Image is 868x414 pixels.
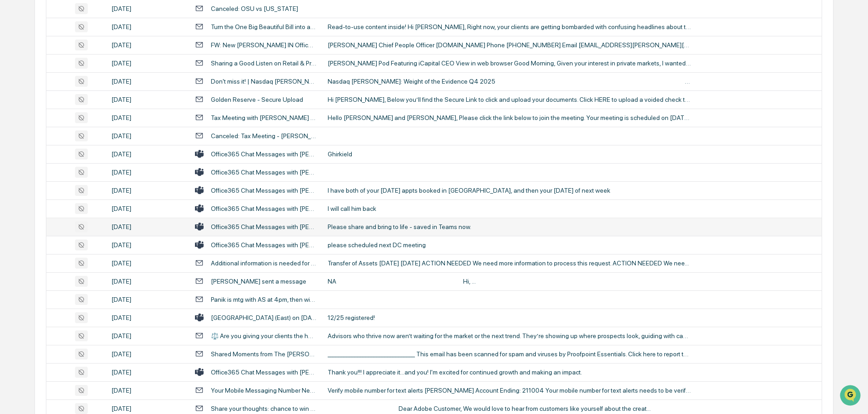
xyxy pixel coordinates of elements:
[9,70,25,86] img: 1746055101610-c473b297-6a78-478c-a979-82029cc54cd1
[211,132,317,140] div: Canceled: Tax Meeting - [PERSON_NAME] & [PERSON_NAME]
[328,205,691,212] div: I will call him back
[75,115,113,124] span: Attestations
[328,278,691,285] div: NA ‌ ‌ ‌ ‌ ‌ ‌ ‌ ‌ ‌ ‌ ‌ ‌ ‌ ‌ ‌ ‌ ‌ ‌ ‌ ‌ ‌ ‌ ‌ ‌ ‌ ‌ ‌ ‌ ‌ ‌ ‌ ‌ ‌ ‌ ‌ ‌ ‌ ‌ ‌ ‌ ‌ ‌ ‌ ‌ ‌ ‌ ‌ ...
[111,41,184,49] div: [DATE]
[111,78,184,85] div: [DATE]
[211,23,317,30] div: Turn the One Big Beautiful Bill into a Growth Opportunity
[9,133,16,140] div: 🔎
[328,314,691,321] div: 12/25 registered!
[328,78,691,85] div: Nasdaq [PERSON_NAME]: Weight of the Evidence Q4 2025 ‍͏ ͏ ‍͏ ͏ ‍͏ ͏ ‍͏ ͏ ‍͏ ͏ ‍͏ ͏ ‍͏ ͏ ‍͏ ͏ ‍͏ ͏...
[328,114,691,121] div: Hello [PERSON_NAME] and [PERSON_NAME], Please click the link below to join the meeting. Your meet...
[31,70,149,79] div: Start new chat
[328,96,691,103] div: Hi [PERSON_NAME], Below you’ll find the Secure Link to click and upload your documents. Click HER...
[211,169,317,176] div: Office365 Chat Messages with [PERSON_NAME], [PERSON_NAME], [PERSON_NAME], [PERSON_NAME], [PERSON_...
[111,296,184,303] div: [DATE]
[328,259,691,267] div: Transfer of Assets [DATE] [DATE] ACTION NEEDED We need more information to process this request. ...
[211,5,298,12] div: Canceled: OSU vs [US_STATE]
[111,278,184,285] div: [DATE]
[18,132,57,141] span: Data Lookup
[111,205,184,212] div: [DATE]
[111,223,184,230] div: [DATE]
[211,223,317,230] div: Office365 Chat Messages with [PERSON_NAME], [PERSON_NAME], [PERSON_NAME] on [DATE]
[111,169,184,176] div: [DATE]
[5,128,61,145] a: 🔎Data Lookup
[211,387,317,394] div: Your Mobile Messaging Number Needs to be Verified
[18,115,59,124] span: Preclearance
[211,78,317,85] div: Don't miss it! | Nasdaq [PERSON_NAME] Webinar | [DATE] Credit
[328,405,691,412] div: ‌ ‌ ‌ ‌ ‌ ‌ ‌ ‌ ‌ ‌ ‌ ‌ ‌ ‌ ‌ ‌ ‌ ‌ ‌ ‌ ‌ ‌ ‌ ‌ ‌ ‌ ‌ ‌ ‌ ‌ ‌ ‌ ‌ ‌ ‌ ‌ ‌ ‌ ‌ ‌ ‌ ‌ ‌ ‌ ‌ ‌ ‌ ‌ ‌...
[111,60,184,67] div: [DATE]
[328,41,691,49] div: [PERSON_NAME] Chief People Officer [DOMAIN_NAME] Phone [PHONE_NUMBER] Email [EMAIL_ADDRESS][PERSO...
[90,154,110,161] span: Pylon
[111,259,184,267] div: [DATE]
[111,187,184,194] div: [DATE]
[328,387,691,394] div: Verify mobile number for text alerts [PERSON_NAME] Account Ending: 211004 Your mobile number for ...
[211,96,303,103] div: Golden Reserve - Secure Upload
[211,405,317,412] div: Share your thoughts: chance to win $500
[211,205,317,212] div: Office365 Chat Messages with [PERSON_NAME], [PERSON_NAME] on [DATE]
[111,132,184,140] div: [DATE]
[111,369,184,376] div: [DATE]
[66,115,73,123] div: 🗄️
[155,72,165,83] button: Start new chat
[211,241,317,249] div: Office365 Chat Messages with [PERSON_NAME], [PERSON_NAME] on [DATE]
[328,187,691,194] div: I have both of your [DATE] appts booked in [GEOGRAPHIC_DATA], and then your [DATE] of next week
[31,79,115,86] div: We're available if you need us!
[111,150,184,158] div: [DATE]
[839,384,863,409] iframe: Open customer support
[111,23,184,30] div: [DATE]
[111,5,184,12] div: [DATE]
[211,150,317,158] div: Office365 Chat Messages with [PERSON_NAME], [PERSON_NAME] on [DATE]
[211,41,317,49] div: FW: New [PERSON_NAME] IN Office - TBD
[111,405,184,412] div: [DATE]
[111,332,184,339] div: [DATE]
[62,111,116,127] a: 🗄️Attestations
[5,111,62,127] a: 🖐️Preclearance
[211,187,317,194] div: Office365 Chat Messages with [PERSON_NAME], [PERSON_NAME] on [DATE]
[211,314,317,321] div: [GEOGRAPHIC_DATA] (East) on [DATE]
[328,60,691,67] div: [PERSON_NAME] Pod Featuring iCapital CEO View in web browser Good Morning, Given your interest in...
[328,350,691,358] div: ________________________________ This email has been scanned for spam and viruses by Proofpoint E...
[211,278,306,285] div: [PERSON_NAME] sent a message
[328,332,691,339] div: Advisors who thrive now aren’t waiting for the market or the next trend. They’re showing up where...
[111,241,184,249] div: [DATE]
[111,114,184,121] div: [DATE]
[211,60,317,67] div: Sharing a Good Listen on Retail & Private Markets
[328,241,691,249] div: please scheduled next DC meeting
[9,115,16,123] div: 🖐️
[211,369,317,376] div: Office365 Chat Messages with [PERSON_NAME], [PERSON_NAME] on [DATE]
[328,150,691,158] div: Ghirkield
[111,96,184,103] div: [DATE]
[328,369,691,376] div: Thank you!!! I appreciate it...and you! I'm excited for continued growth and making an impact.
[111,350,184,358] div: [DATE]
[328,223,691,230] div: Please share and bring to life - saved in Teams now.
[211,296,317,303] div: Panik is mtg with AS at 4pm, then with [PERSON_NAME].
[328,23,691,30] div: Read-to-use content inside! Hi [PERSON_NAME], Right now, your clients are getting bombarded with ...
[211,350,317,358] div: Shared Moments from The [PERSON_NAME][GEOGRAPHIC_DATA]
[9,19,165,34] p: How can we help?
[64,154,110,161] a: Powered byPylon
[211,114,317,121] div: Tax Meeting with [PERSON_NAME] and [PERSON_NAME]
[111,314,184,321] div: [DATE]
[111,387,184,394] div: [DATE]
[211,332,317,339] div: ⚖️ Are you giving your clients the honest pushback they need?
[211,259,317,267] div: Additional information is needed for Request ID TA-D673808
